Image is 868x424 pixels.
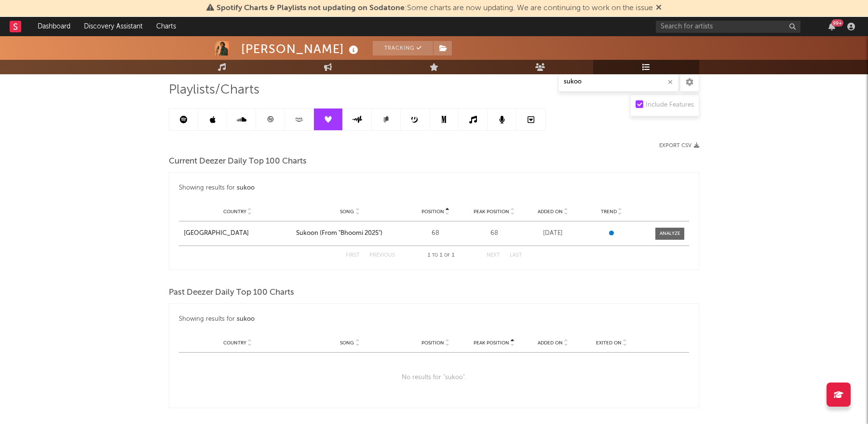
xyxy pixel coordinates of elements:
[373,41,433,55] button: Tracking
[831,19,843,27] div: 99 +
[526,229,580,238] div: [DATE]
[474,340,509,346] span: Peak Position
[179,314,689,325] div: Showing results for
[656,21,800,33] input: Search for artists
[369,253,395,258] button: Previous
[538,209,563,215] span: Added On
[659,143,699,149] button: Export CSV
[646,99,694,111] div: Include Features
[184,229,291,238] a: [GEOGRAPHIC_DATA]
[432,253,438,258] span: to
[421,340,444,346] span: Position
[474,209,509,215] span: Peak Position
[149,17,183,36] a: Charts
[169,156,307,167] span: Current Deezer Daily Top 100 Charts
[77,17,149,36] a: Discovery Assistant
[828,23,835,30] button: 99+
[340,209,354,215] span: Song
[596,340,622,346] span: Exited On
[421,209,444,215] span: Position
[217,4,405,12] span: Spotify Charts & Playlists not updating on Sodatone
[467,229,521,238] div: 68
[223,340,246,346] span: Country
[414,250,467,261] div: 1 1 1
[237,182,255,194] div: sukoo
[656,4,662,12] span: Dismiss
[444,253,450,258] span: of
[31,17,77,36] a: Dashboard
[169,287,294,299] span: Past Deezer Daily Top 100 Charts
[296,229,404,238] a: Sukoon (From "Bhoomi 2025")
[487,253,500,258] button: Next
[217,4,653,12] span: : Some charts are now updating. We are continuing to work on the issue
[179,353,689,403] div: No results for " sukoo ".
[223,209,246,215] span: Country
[538,340,563,346] span: Added On
[346,253,360,258] button: First
[169,84,259,96] span: Playlists/Charts
[237,314,255,325] div: sukoo
[241,41,361,57] div: [PERSON_NAME]
[558,72,679,92] input: Search Playlists/Charts
[340,340,354,346] span: Song
[601,209,617,215] span: Trend
[409,229,463,238] div: 68
[179,182,689,194] div: Showing results for
[510,253,522,258] button: Last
